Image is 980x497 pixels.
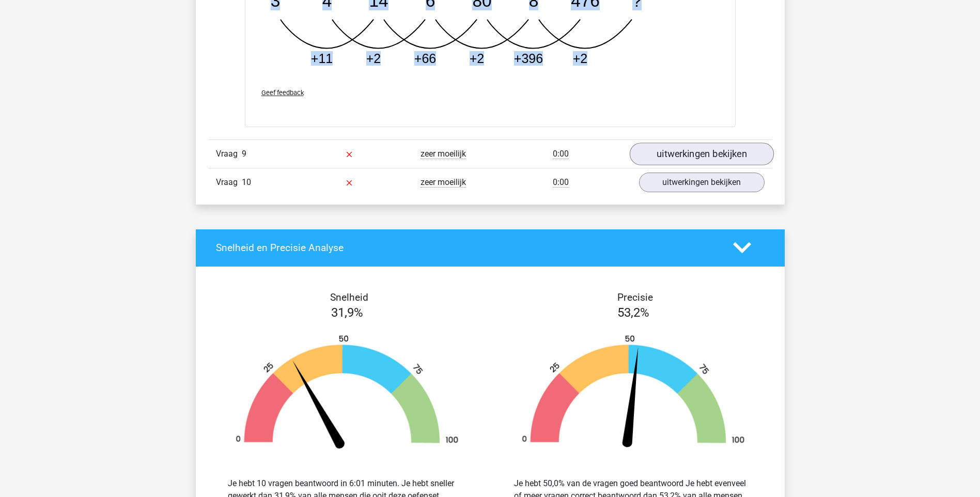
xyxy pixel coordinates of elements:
tspan: +11 [310,51,332,66]
h4: Precisie [502,291,769,303]
span: Geef feedback [261,89,304,97]
tspan: +2 [572,51,587,66]
span: zeer moeilijk [421,149,466,159]
span: 0:00 [553,149,569,159]
img: 53.9ef22cf44dd3.png [506,334,761,453]
span: Vraag [216,148,242,160]
img: 32.a0f4a37ec016.png [220,334,475,453]
h4: Snelheid en Precisie Analyse [216,242,718,254]
a: uitwerkingen bekijken [639,173,765,192]
span: Vraag [216,176,242,189]
span: 31,9% [331,305,363,320]
tspan: +2 [469,51,484,66]
span: zeer moeilijk [421,177,466,188]
tspan: +66 [414,51,435,66]
span: 53,2% [617,305,649,320]
tspan: +2 [366,51,381,66]
span: 10 [242,177,251,187]
span: 9 [242,149,246,159]
h4: Snelheid [216,291,483,303]
tspan: +396 [514,51,542,66]
a: uitwerkingen bekijken [629,143,773,165]
span: 0:00 [553,177,569,188]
